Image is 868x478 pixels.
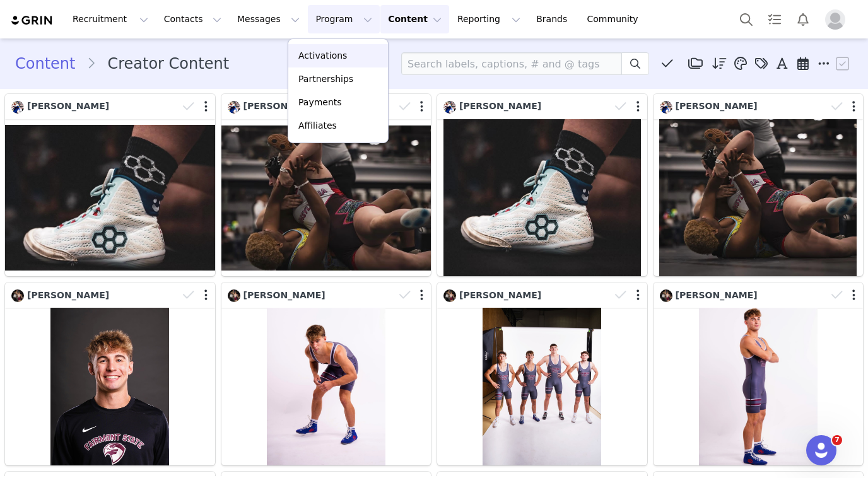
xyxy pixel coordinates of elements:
button: Messages [230,5,307,33]
a: Brands [529,5,578,33]
button: Program [308,5,380,33]
img: placeholder-profile.jpg [825,9,845,30]
img: 836fc91a-b5dd-47bf-8c70-1ea620a51854.jpg [11,101,24,114]
img: 836fc91a-b5dd-47bf-8c70-1ea620a51854.jpg [228,101,240,114]
span: [PERSON_NAME] [243,101,325,111]
span: [PERSON_NAME] [27,101,109,111]
button: Search [732,5,760,33]
span: [PERSON_NAME] [459,290,541,300]
span: [PERSON_NAME] [459,101,541,111]
span: [PERSON_NAME] [676,101,758,111]
span: [PERSON_NAME] [27,290,109,300]
span: [PERSON_NAME] [243,290,325,300]
img: 836fc91a-b5dd-47bf-8c70-1ea620a51854.jpg [660,101,672,114]
button: Content [380,5,449,33]
p: Activations [298,49,347,62]
input: Search labels, captions, # and @ tags [401,52,622,75]
img: b48fe4fd-5650-4bb1-88e1-7cb83bf5d88a.jpg [228,289,240,302]
p: Payments [298,96,342,109]
img: b48fe4fd-5650-4bb1-88e1-7cb83bf5d88a.jpg [11,289,24,302]
button: Profile [818,9,858,30]
img: 836fc91a-b5dd-47bf-8c70-1ea620a51854.jpg [443,101,456,114]
img: b48fe4fd-5650-4bb1-88e1-7cb83bf5d88a.jpg [660,289,672,302]
button: Contacts [156,5,229,33]
iframe: Intercom live chat [806,435,836,465]
img: b48fe4fd-5650-4bb1-88e1-7cb83bf5d88a.jpg [443,289,456,302]
img: grin logo [10,15,54,26]
span: 7 [832,435,842,445]
p: Partnerships [298,73,353,86]
button: Recruitment [65,5,156,33]
a: Content [15,52,86,75]
span: [PERSON_NAME] [676,290,758,300]
a: Tasks [761,5,789,33]
button: Notifications [789,5,817,33]
p: Affiliates [298,119,337,132]
a: Community [580,5,652,33]
button: Reporting [450,5,528,33]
